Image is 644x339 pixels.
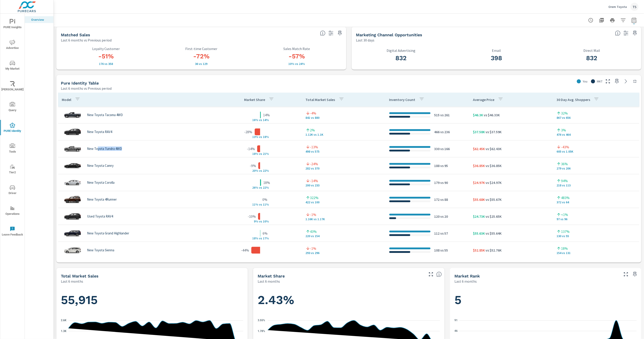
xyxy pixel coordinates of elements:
[389,97,415,102] p: Inventory Count
[87,197,117,202] p: New Toyota 4Runner
[310,127,315,133] p: 2%
[597,16,606,25] button: "Export Report to PDF"
[561,178,568,183] p: 94%
[619,16,628,25] button: Apply Filters
[306,167,382,170] p: 282 vs 370
[25,16,53,23] div: Overview
[87,248,114,252] p: New Toyota Sienna
[261,186,271,190] p: s 22%
[306,234,382,238] p: 220 vs 154
[61,32,90,37] h5: Matched Sales
[248,214,256,219] p: -10%
[631,78,639,85] button: Minimize Widget
[454,319,458,322] text: 91
[64,193,82,206] img: glamour
[61,274,99,278] h5: Total Market Sales
[557,217,636,221] p: 97 vs 96
[557,251,636,255] p: 154 vs 131
[561,127,566,133] p: 3%
[263,231,268,236] p: 6%
[561,161,568,167] p: 36%
[597,79,603,84] p: MKT
[608,5,627,9] p: Orem Toyota
[356,48,446,53] p: Digital Advertising
[261,118,271,122] p: s 14%
[263,112,270,118] p: 14%
[252,47,341,51] p: Sales Match Rate
[310,144,318,150] p: -13%
[630,3,639,11] div: TS
[613,78,621,85] span: Save this to your personalized report
[473,129,485,135] p: $37.58K
[440,231,448,236] p: vs 57
[156,53,246,60] h3: -72%
[583,79,587,84] p: You
[451,54,541,62] h3: 398
[473,247,485,253] p: $52.85K
[440,129,450,135] p: vs 236
[557,200,636,204] p: 372 vs 64
[356,32,422,37] h5: Marketing Channel Opportunities
[485,197,502,202] p: vs $55.67K
[434,197,440,202] p: 172
[87,231,129,235] p: New Toyota Grand Highlander
[249,203,261,207] p: 11% v
[356,54,446,62] h3: 832
[306,200,382,204] p: 422 vs 100
[557,97,590,102] p: 30 Day Avg. Shoppers
[473,112,483,118] p: $46.3K
[306,97,335,102] p: Total Market Sales
[61,330,66,333] text: 1.3K
[604,78,612,85] button: Make Fullscreen
[87,147,122,151] p: New Toyota Tundra 4WD
[440,146,450,151] p: vs 166
[244,129,252,135] p: -28%
[261,220,271,224] p: s 10%
[261,203,271,207] p: s 11%
[483,112,500,118] p: vs $46.33K
[306,116,382,119] p: 841 vs 880
[615,30,621,36] span: Matched shoppers that can be exported to each channel type. This is targetable traffic.
[249,152,261,156] p: 18% v
[557,183,636,187] p: 218 vs 113
[440,180,448,185] p: vs 90
[561,195,570,200] p: 483%
[31,17,50,22] p: Overview
[2,206,23,217] span: Operations
[440,163,448,168] p: vs 95
[434,163,440,168] p: 188
[64,210,82,223] img: glamour
[473,163,485,168] p: $36.85K
[473,231,485,236] p: $55.63K
[434,146,440,151] p: 330
[244,97,265,102] p: Market Share
[306,183,382,187] p: 200 vs 233
[557,116,636,119] p: 867 vs 656
[427,271,435,278] button: Make Fullscreen
[557,150,636,153] p: 605 vs 1.05K
[306,251,382,255] p: 293 vs 296
[61,37,112,43] p: Last 6 months vs Previous period
[306,133,382,136] p: 1.12K vs 1.1K
[485,180,502,185] p: vs $24.97K
[557,234,636,238] p: 130 vs 55
[64,108,82,122] img: glamour
[454,330,458,333] text: 46
[631,271,639,278] span: Save this to your personalized report
[434,112,440,118] p: 515
[87,214,113,218] p: Used Toyota RAV4
[561,246,568,251] p: 18%
[61,53,151,60] h3: -51%
[454,274,480,278] h5: Market Rank
[561,229,570,234] p: 137%
[87,181,115,185] p: New Toyota Corolla
[61,279,83,284] p: Last 6 months
[440,112,450,118] p: vs 261
[247,146,255,151] p: -14%
[310,110,316,116] p: -4%
[261,169,271,173] p: s 22%
[485,163,502,168] p: vs $36.85K
[2,164,23,175] span: Tier2
[64,176,82,189] img: glamour
[622,271,630,278] button: Make Fullscreen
